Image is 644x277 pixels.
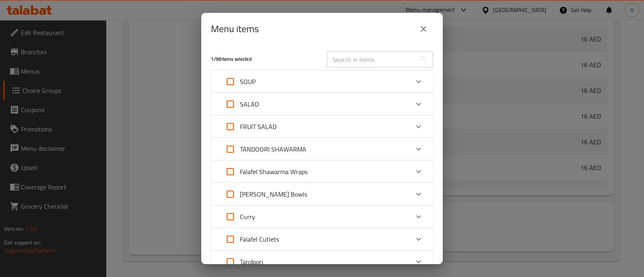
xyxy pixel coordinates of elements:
[211,250,433,273] div: Expand
[211,160,433,183] div: Expand
[414,19,433,39] button: close
[211,183,433,205] div: Expand
[211,228,433,250] div: Expand
[240,144,306,154] p: TANDOORI SHAWARMA
[240,77,256,86] p: SOUP
[211,138,433,160] div: Expand
[211,205,433,228] div: Expand
[211,56,317,63] h5: 1 / 98 items selected
[211,23,259,35] h2: Menu items
[240,212,255,222] p: Curry
[240,257,263,267] p: Tandoori
[211,70,433,93] div: Expand
[240,189,307,199] p: [PERSON_NAME] Bowls
[211,93,433,115] div: Expand
[240,167,308,176] p: Falafel Shawarma Wraps
[240,122,277,131] p: FRUIT SALAD
[240,99,259,109] p: SALAD
[327,51,415,68] input: Search in items
[211,115,433,138] div: Expand
[240,234,279,244] p: Falafel Cutlets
